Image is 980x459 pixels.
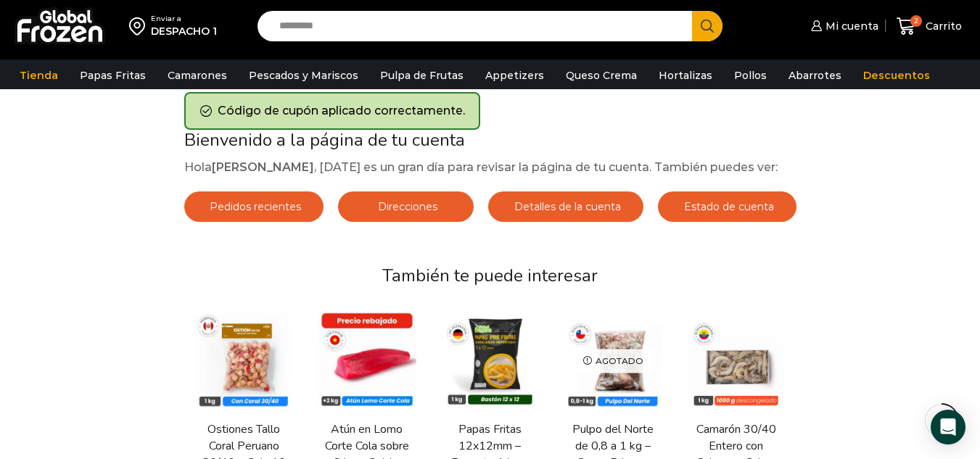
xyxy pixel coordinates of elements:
div: DESPACHO 1 [151,24,217,38]
span: Bienvenido a la página de tu cuenta [184,128,465,152]
span: Estado de cuenta [680,200,774,213]
a: Descuentos [856,62,937,89]
div: Open Intercom Messenger [931,410,965,444]
span: Direcciones [374,200,437,213]
span: 2 [910,15,922,27]
button: Search button [692,11,722,41]
p: Agotado [573,349,654,373]
strong: [PERSON_NAME] [212,160,314,174]
a: Appetizers [478,62,551,89]
a: Queso Crema [559,62,644,89]
div: Código de cupón aplicado correctamente. [184,92,480,130]
a: Hortalizas [651,62,720,89]
a: Papas Fritas [73,62,153,89]
div: Enviar a [151,14,217,24]
a: Mi cuenta [807,12,878,41]
a: 2 Carrito [893,9,965,44]
a: Abarrotes [781,62,849,89]
span: Mi cuenta [822,19,878,33]
a: Pollos [727,62,774,89]
span: Pedidos recientes [206,200,301,213]
a: Pescados y Mariscos [242,62,366,89]
a: Camarones [160,62,234,89]
span: También te puede interesar [382,264,598,287]
p: Hola , [DATE] es un gran día para revisar la página de tu cuenta. También puedes ver: [184,158,796,177]
a: Direcciones [338,191,474,222]
a: Tienda [12,62,65,89]
a: Pedidos recientes [184,191,324,222]
img: address-field-icon.svg [129,14,151,38]
a: Pulpa de Frutas [373,62,471,89]
span: Carrito [922,19,962,33]
a: Detalles de la cuenta [488,191,643,222]
a: Estado de cuenta [658,191,796,222]
span: Detalles de la cuenta [511,200,621,213]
